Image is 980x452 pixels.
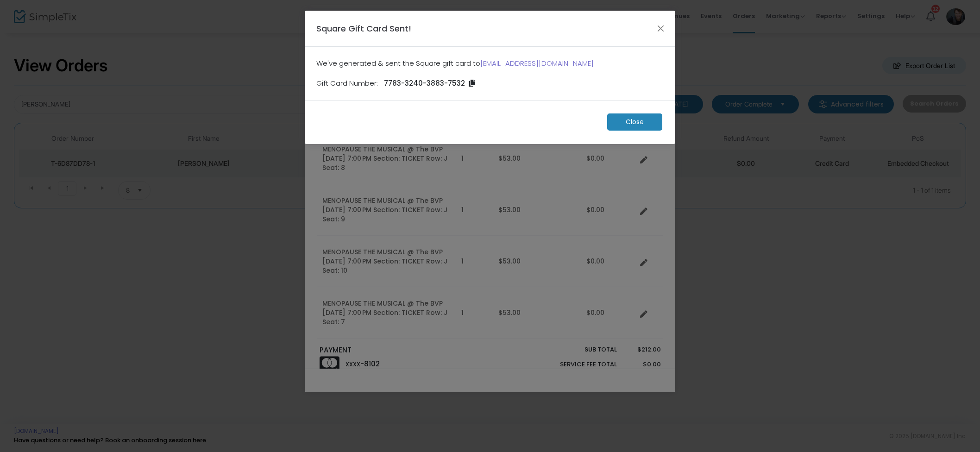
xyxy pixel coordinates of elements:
span: 7783-3240-3883-7532 [384,78,465,88]
span: Gift Card Number: [316,78,378,89]
m-button: Close [607,113,662,131]
a: [EMAIL_ADDRESS][DOMAIN_NAME] [480,58,594,69]
button: Close [655,22,667,34]
h4: Square Gift Card Sent! [316,22,411,35]
span: We've generated & sent the Square gift card to [316,58,480,68]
